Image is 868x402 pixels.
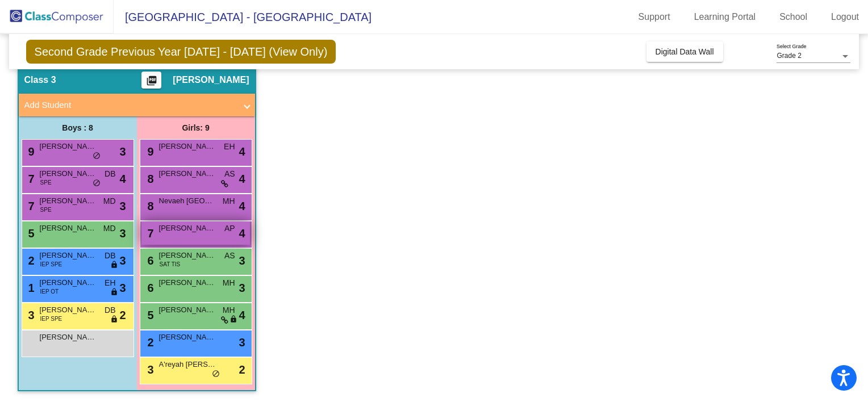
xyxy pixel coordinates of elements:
span: Nevaeh [GEOGRAPHIC_DATA] [159,195,216,207]
span: lock [110,315,118,324]
button: Print Students Details [141,72,161,89]
span: [PERSON_NAME] [173,74,249,86]
span: 7 [145,227,154,240]
span: SPE [40,178,52,187]
span: 3 [119,143,126,160]
span: 2 [119,307,126,324]
span: [PERSON_NAME] [159,168,216,179]
span: [PERSON_NAME] [PERSON_NAME] [40,223,97,234]
span: 7 [26,173,35,185]
span: [PERSON_NAME] [40,304,97,316]
span: do_not_disturb_alt [212,370,220,379]
span: [PERSON_NAME] [159,223,216,234]
span: AP [224,223,235,235]
span: 7 [26,200,35,212]
span: 9 [145,145,154,158]
span: 3 [239,334,245,351]
a: Support [629,8,679,26]
span: MH [223,304,235,316]
span: lock [229,315,237,324]
span: 5 [145,309,154,321]
span: 8 [145,200,154,212]
span: Grade 2 [777,52,801,60]
span: 4 [239,170,245,187]
span: EH [105,277,115,289]
span: [PERSON_NAME] [40,195,97,207]
span: do_not_disturb_alt [93,179,101,188]
span: lock [110,288,118,297]
span: DB [105,250,115,262]
span: 4 [239,225,245,242]
span: [PERSON_NAME] [159,304,216,316]
span: 3 [145,363,154,376]
span: MH [223,195,235,207]
span: DB [105,304,115,316]
button: Digital Data Wall [646,41,723,62]
span: 2 [26,254,35,267]
a: Learning Portal [685,8,765,26]
span: 6 [145,282,154,294]
span: do_not_disturb_alt [93,152,101,161]
span: A'reyah [PERSON_NAME] [159,359,216,370]
span: SAT TIS [160,260,181,269]
span: EH [224,141,235,153]
span: Digital Data Wall [656,47,714,56]
mat-panel-title: Add Student [24,99,236,112]
span: AS [224,250,235,262]
span: 4 [239,143,245,160]
span: 3 [119,252,126,269]
span: AS [224,168,235,180]
span: 3 [119,279,126,296]
span: DB [105,168,115,180]
span: 6 [145,254,154,267]
span: [PERSON_NAME] [40,141,97,152]
span: IEP OT [40,287,59,296]
span: 8 [145,173,154,185]
div: Boys : 8 [19,116,137,139]
span: SPE [40,206,52,214]
span: MD [103,195,116,207]
span: IEP SPE [40,315,62,323]
a: School [770,8,816,26]
span: 1 [26,282,35,294]
span: lock [110,261,118,270]
span: [PERSON_NAME] [40,250,97,261]
span: [PERSON_NAME] [40,332,97,343]
span: 3 [119,198,126,215]
span: [GEOGRAPHIC_DATA] - [GEOGRAPHIC_DATA] [114,8,372,26]
a: Logout [822,8,868,26]
span: MH [223,277,235,289]
span: Class 3 [24,74,56,86]
span: 4 [119,170,126,187]
span: 5 [26,227,35,240]
span: 4 [239,198,245,215]
span: 9 [26,145,35,158]
span: 3 [119,225,126,242]
span: [PERSON_NAME] [40,277,97,288]
span: 4 [239,307,245,324]
span: 2 [239,361,245,378]
span: Second Grade Previous Year [DATE] - [DATE] (View Only) [26,40,336,64]
span: [PERSON_NAME] [159,277,216,288]
span: 3 [26,309,35,321]
mat-expansion-panel-header: Add Student [19,94,255,116]
span: [PERSON_NAME] [40,168,97,179]
span: [PERSON_NAME] [159,332,216,343]
span: [PERSON_NAME] [159,141,216,152]
mat-icon: picture_as_pdf [145,75,158,91]
span: [PERSON_NAME] [159,250,216,261]
span: 2 [145,336,154,349]
span: MD [103,223,116,235]
div: Girls: 9 [137,116,255,139]
span: 3 [239,252,245,269]
span: 3 [239,279,245,296]
span: IEP SPE [40,260,62,269]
